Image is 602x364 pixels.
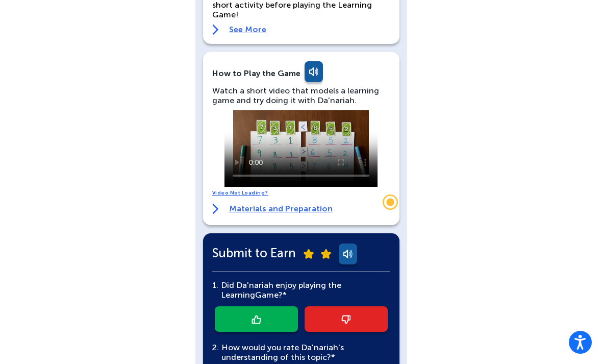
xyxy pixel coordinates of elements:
[341,315,350,324] img: thumb-down-icon.png
[212,25,390,35] a: See More
[212,68,300,78] div: How to Play the Game
[212,343,219,352] span: 2.
[380,192,400,212] div: Trigger Stonly widget
[255,290,287,300] span: Game?*
[212,204,219,214] img: right-arrow.svg
[212,204,333,214] a: Materials and Preparation
[212,248,296,258] span: Submit to Earn
[212,280,218,290] span: 1.
[304,249,314,259] img: submit-star.png
[212,86,390,105] div: Watch a short video that models a learning game and try doing it with Da'nariah.
[218,280,390,300] div: Did Da'nariah enjoy playing the Learning
[212,190,268,196] a: Video Not Loading?
[212,25,219,35] img: right-arrow.svg
[252,315,261,324] img: thumb-up-icon.png
[212,343,390,362] div: How would you rate Da'nariah's understanding of this topic?*
[321,249,331,259] img: submit-star.png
